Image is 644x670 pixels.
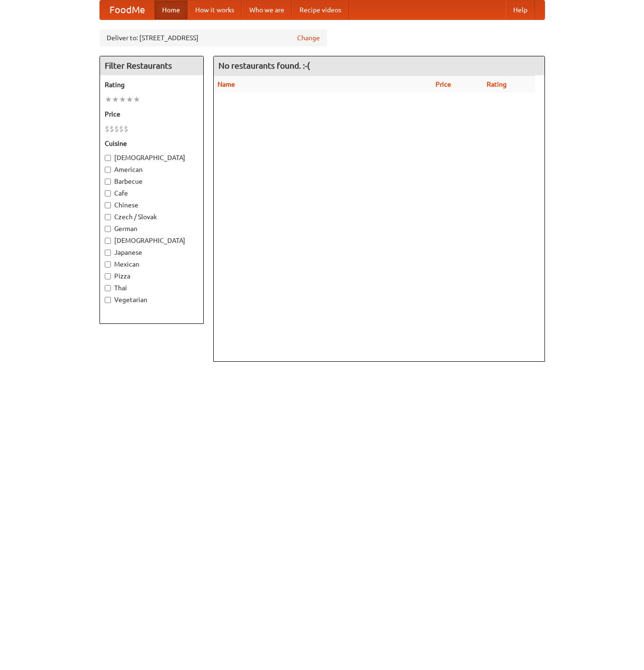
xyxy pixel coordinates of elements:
[188,0,242,19] a: How it works
[100,0,154,19] a: FoodMe
[105,285,111,291] input: Thai
[119,94,126,105] li: ★
[105,295,199,304] label: Vegetarian
[105,202,111,208] input: Chinese
[105,124,109,134] li: $
[105,283,199,293] label: Thai
[292,0,349,19] a: Recipe videos
[487,80,507,88] a: Rating
[109,124,114,134] li: $
[105,259,199,269] label: Mexican
[105,153,199,162] label: [DEMOGRAPHIC_DATA]
[105,271,199,281] label: Pizza
[105,226,111,232] input: German
[105,167,111,173] input: American
[105,250,111,256] input: Japanese
[154,0,188,19] a: Home
[105,109,199,119] h5: Price
[105,177,199,186] label: Barbecue
[105,165,199,174] label: American
[105,224,199,233] label: German
[112,94,119,105] li: ★
[242,0,292,19] a: Who we are
[119,124,124,134] li: $
[105,139,199,148] h5: Cuisine
[105,212,199,222] label: Czech / Slovak
[105,248,199,257] label: Japanese
[105,297,111,303] input: Vegetarian
[297,33,320,43] a: Change
[100,56,203,75] h4: Filter Restaurants
[126,94,133,105] li: ★
[105,155,111,161] input: [DEMOGRAPHIC_DATA]
[218,80,235,88] a: Name
[435,80,451,88] a: Price
[105,190,111,197] input: Cafe
[506,0,535,19] a: Help
[105,238,111,244] input: [DEMOGRAPHIC_DATA]
[105,80,199,89] h5: Rating
[100,29,327,46] div: Deliver to: [STREET_ADDRESS]
[105,236,199,245] label: [DEMOGRAPHIC_DATA]
[105,200,199,210] label: Chinese
[105,94,112,105] li: ★
[105,188,199,198] label: Cafe
[133,94,140,105] li: ★
[124,124,128,134] li: $
[114,124,119,134] li: $
[105,179,111,185] input: Barbecue
[105,261,111,268] input: Mexican
[105,273,111,279] input: Pizza
[218,61,310,70] ng-pluralize: No restaurants found. :-(
[105,214,111,220] input: Czech / Slovak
